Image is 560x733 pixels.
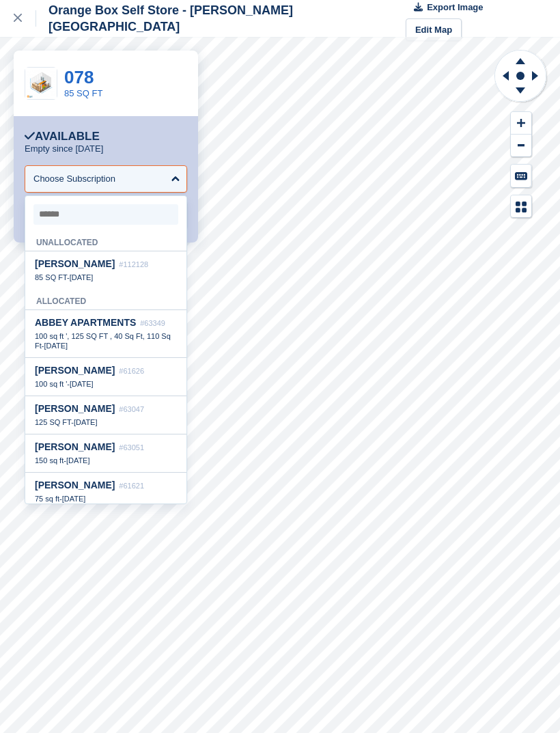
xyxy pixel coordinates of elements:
div: Available [25,130,100,143]
span: #63051 [119,443,144,452]
span: #61621 [119,482,144,490]
span: [DATE] [70,380,94,388]
span: [PERSON_NAME] [35,480,115,490]
button: Zoom Out [511,135,531,157]
span: ABBEY APARTMENTS [35,317,136,328]
button: Keyboard Shortcuts [511,165,531,187]
span: [DATE] [70,273,94,281]
div: Unallocated [25,230,186,251]
span: #63349 [140,319,165,327]
span: [DATE] [62,495,86,503]
span: 75 sq ft [35,495,59,503]
a: Edit Map [406,18,462,41]
div: - [35,456,177,465]
div: - [35,379,177,389]
div: Allocated [25,289,186,310]
span: [DATE] [74,418,98,426]
span: #61626 [119,367,144,375]
span: [PERSON_NAME] [35,365,115,376]
button: Zoom In [511,112,531,135]
span: Export Image [427,1,483,14]
span: [DATE] [66,456,90,465]
div: Orange Box Self Store - [PERSON_NAME][GEOGRAPHIC_DATA] [36,2,406,35]
button: Map Legend [511,195,531,218]
span: 150 sq ft [35,456,64,465]
div: - [35,494,177,503]
span: #63047 [119,405,144,413]
span: [DATE] [44,342,68,350]
a: 85 SQ FT [64,88,102,98]
p: Empty since [DATE] [25,143,103,154]
span: 100 sq ft ' [35,380,67,388]
span: 100 sq ft ', 125 SQ FT , 40 Sq Ft, 110 Sq Ft [35,332,171,350]
span: 85 SQ FT [35,273,67,281]
span: [PERSON_NAME] [35,403,115,414]
div: Choose Subscription [33,172,115,186]
div: - [35,273,177,282]
span: [PERSON_NAME] [35,441,115,452]
span: [PERSON_NAME] [35,258,115,269]
div: - [35,417,177,427]
div: - [35,331,177,350]
img: 85sqft.jpg [25,68,57,99]
span: 125 SQ FT [35,418,71,426]
a: 078 [64,67,94,87]
span: #112128 [119,260,148,268]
